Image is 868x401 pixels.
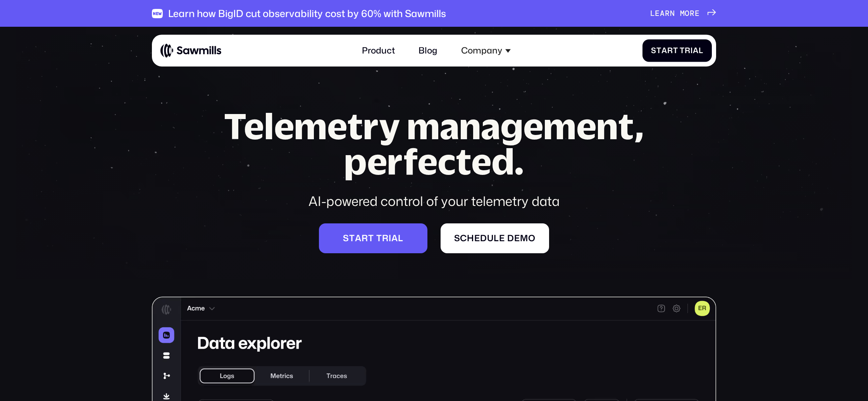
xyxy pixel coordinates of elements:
[474,233,480,244] span: e
[680,9,685,18] span: m
[650,9,716,18] a: Learnmore
[691,46,693,55] span: i
[454,233,460,244] span: S
[699,46,703,55] span: l
[398,233,403,244] span: l
[499,233,505,244] span: e
[203,109,665,179] h1: Telemetry management, perfected.
[391,233,398,244] span: a
[460,233,467,244] span: c
[368,233,374,244] span: t
[656,46,661,55] span: t
[520,233,528,244] span: m
[168,8,446,19] div: Learn how BigID cut observability cost by 60% with Sawmills
[480,233,487,244] span: d
[673,46,678,55] span: t
[487,233,494,244] span: u
[203,192,665,210] div: AI-powered control of your telemetry data
[507,233,514,244] span: d
[494,233,499,244] span: l
[362,233,368,244] span: r
[665,9,670,18] span: r
[655,9,660,18] span: e
[660,9,665,18] span: a
[651,46,656,55] span: S
[355,233,362,244] span: a
[695,9,700,18] span: e
[467,233,474,244] span: h
[441,223,549,253] a: Scheduledemo
[642,40,712,62] a: StartTrial
[667,46,673,55] span: r
[670,9,675,18] span: n
[685,9,690,18] span: o
[461,45,502,56] div: Company
[528,233,536,244] span: o
[389,233,391,244] span: i
[412,39,444,62] a: Blog
[680,46,685,55] span: T
[685,46,691,55] span: r
[343,233,349,244] span: S
[355,39,401,62] a: Product
[349,233,355,244] span: t
[650,9,655,18] span: L
[661,46,667,55] span: a
[514,233,520,244] span: e
[455,39,517,62] div: Company
[693,46,699,55] span: a
[376,233,382,244] span: t
[382,233,389,244] span: r
[690,9,695,18] span: r
[319,223,427,253] a: Starttrial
